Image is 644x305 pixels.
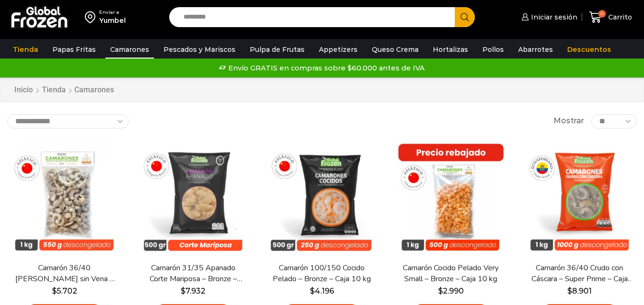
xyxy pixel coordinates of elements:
a: Camarones [105,40,154,59]
a: Camarón Cocido Pelado Very Small – Bronze – Caja 10 kg [399,263,502,285]
span: Iniciar sesión [529,12,577,22]
span: Mostrar [553,116,584,127]
a: Camarón 36/40 [PERSON_NAME] sin Vena – Bronze – Caja 10 kg [13,263,116,285]
a: Tienda [8,40,43,59]
a: Pollos [478,40,509,59]
a: Queso Crema [367,40,423,59]
span: Carrito [606,12,632,22]
a: Pulpa de Frutas [245,40,309,59]
div: Yumbel [99,16,126,25]
select: Pedido de la tienda [7,114,129,128]
button: Search button [455,7,475,27]
a: Descuentos [562,40,616,59]
a: Camarón 31/35 Apanado Corte Mariposa – Bronze – Caja 5 kg [142,263,245,285]
span: $ [52,286,57,295]
span: 0 [598,10,606,18]
span: $ [567,286,572,295]
span: $ [438,286,443,295]
a: Inicio [14,85,33,96]
a: Camarón 100/150 Cocido Pelado – Bronze – Caja 10 kg [270,263,373,285]
a: Pescados y Mariscos [159,40,240,59]
bdi: 2.990 [438,286,464,295]
bdi: 5.702 [52,286,77,295]
bdi: 4.196 [310,286,334,295]
a: Appetizers [314,40,362,59]
a: Abarrotes [513,40,558,59]
img: address-field-icon.svg [85,9,99,25]
bdi: 7.932 [181,286,205,295]
span: $ [181,286,185,295]
a: Papas Fritas [48,40,101,59]
a: Iniciar sesión [519,8,577,27]
a: Hortalizas [428,40,473,59]
a: 0 Carrito [587,6,634,29]
nav: Breadcrumb [14,85,114,96]
div: Enviar a [99,9,126,16]
a: Camarón 36/40 Crudo con Cáscara – Super Prime – Caja 10 kg [528,263,631,285]
bdi: 8.901 [567,286,592,295]
a: Tienda [41,85,66,96]
span: $ [310,286,315,295]
h1: Camarones [74,85,114,94]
